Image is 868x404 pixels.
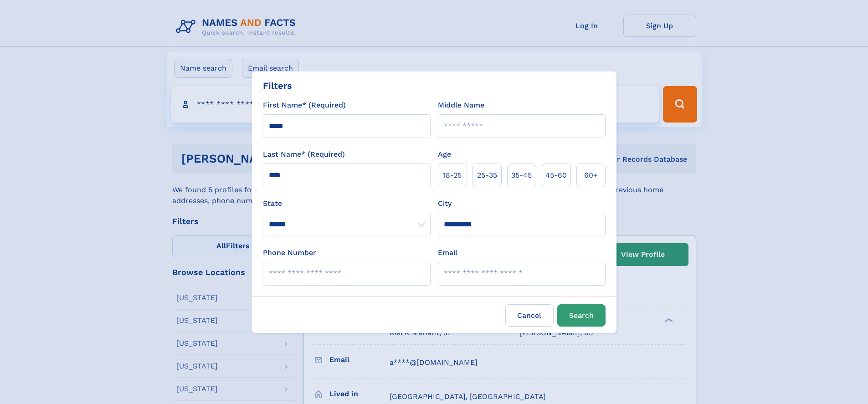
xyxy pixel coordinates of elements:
[505,304,554,327] label: Cancel
[477,170,497,181] span: 25‑35
[263,79,292,92] div: Filters
[438,100,484,111] label: Middle Name
[263,247,316,258] label: Phone Number
[263,198,431,209] label: State
[584,170,598,181] span: 60+
[438,198,452,209] label: City
[443,170,462,181] span: 18‑25
[545,170,567,181] span: 45‑60
[263,149,345,160] label: Last Name* (Required)
[557,304,606,327] button: Search
[438,149,451,160] label: Age
[511,170,532,181] span: 35‑45
[263,100,346,111] label: First Name* (Required)
[438,247,457,258] label: Email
